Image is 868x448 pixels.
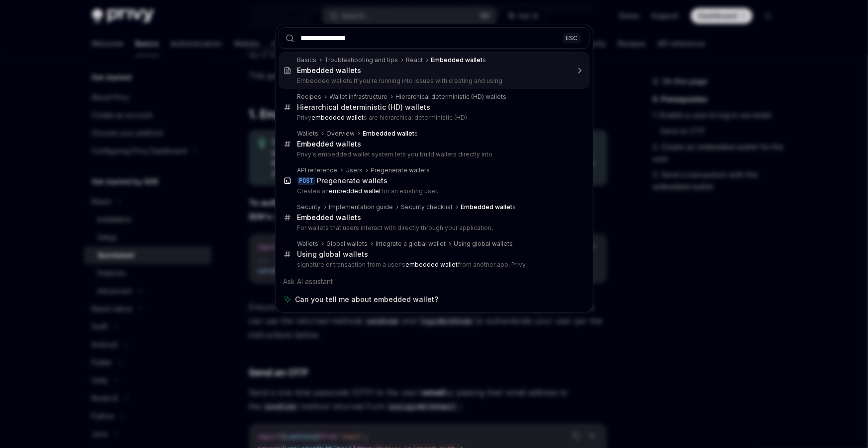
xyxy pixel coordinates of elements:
[396,93,507,101] div: Hierarchical deterministic (HD) wallets
[431,56,486,64] div: s
[297,213,362,222] div: s
[297,93,322,101] div: Recipes
[363,130,415,137] b: Embedded wallet
[406,56,423,64] div: React
[297,150,569,158] p: Privy's embedded wallet system lets you build wallets directly into
[461,203,513,211] b: Embedded wallet
[297,130,319,138] div: Wallets
[297,240,319,248] div: Wallets
[431,56,483,64] b: Embedded wallet
[297,66,358,75] b: Embedded wallet
[297,103,431,112] div: Hierarchical deterministic (HD) wallets
[297,56,317,64] div: Basics
[406,261,458,268] b: embedded wallet
[329,187,382,195] b: embedded wallet
[363,130,418,138] div: s
[329,203,393,211] div: Implementation guide
[297,250,369,259] div: Using global wallets
[317,176,388,185] div: Pregenerate wallets
[312,114,364,121] b: embedded wallet
[297,187,569,195] p: Creates an for an existing user.
[330,93,388,101] div: Wallet infrastructure
[376,240,446,248] div: Integrate a global wallet
[327,130,355,138] div: Overview
[461,203,516,211] div: s
[297,114,569,122] p: Privy s are hierarchical deterministic (HD)
[297,140,358,148] b: Embedded wallet
[297,203,321,211] div: Security
[563,33,581,43] div: ESC
[297,224,569,232] p: For wallets that users interact with directly through your application,
[297,166,338,174] div: API reference
[297,177,315,185] div: POST
[454,240,513,248] div: Using global wallets
[295,295,439,304] span: Can you tell me about embedded wallet?
[325,56,398,64] div: Troubleshooting and tips
[401,203,453,211] div: Security checklist
[297,213,358,222] b: Embedded wallet
[297,261,569,269] p: signature or transaction from a user's from another app, Privy
[327,240,368,248] div: Global wallets
[279,273,590,291] div: Ask AI assistant
[371,166,430,174] div: Pregenerate wallets
[297,77,569,85] p: Embedded wallets If you're running into issues with creating and using
[346,166,363,174] div: Users
[297,66,362,75] div: s
[297,140,362,149] div: s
